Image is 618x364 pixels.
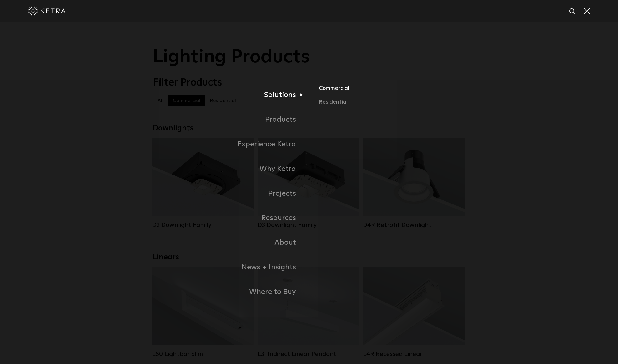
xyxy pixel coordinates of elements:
a: About [153,230,309,255]
a: Products [153,107,309,132]
a: Where to Buy [153,280,309,304]
a: News + Insights [153,255,309,280]
a: Residential [319,97,465,106]
a: Commercial [319,84,465,98]
a: Experience Ketra [153,132,309,157]
img: search icon [569,8,576,16]
div: Navigation Menu [153,83,465,304]
a: Projects [153,181,309,206]
a: Why Ketra [153,157,309,181]
a: Resources [153,206,309,230]
a: Solutions [153,83,309,107]
img: ketra-logo-2019-white [28,6,66,16]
